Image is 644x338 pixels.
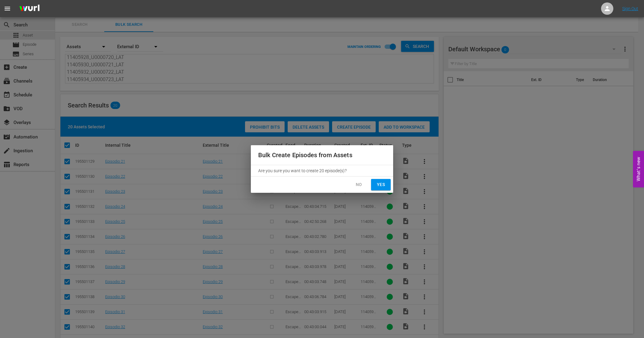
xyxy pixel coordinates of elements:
[15,2,44,16] img: ans4CAIJ8jUAAAAAAAAAAAAAAAAAAAAAAAAgQb4GAAAAAAAAAAAAAAAAAAAAAAAAJMjXAAAAAAAAAAAAAAAAAAAAAAAAgAT5G...
[4,5,11,12] span: menu
[622,6,638,11] a: Sign Out
[258,150,386,160] h2: Bulk Create Episodes from Assets
[633,151,644,187] button: Open Feedback Widget
[251,165,393,176] div: Are you sure you want to create 20 episode(s)?
[349,179,369,190] button: No
[376,181,386,188] span: Yes
[371,179,391,190] button: Yes
[354,181,364,188] span: No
